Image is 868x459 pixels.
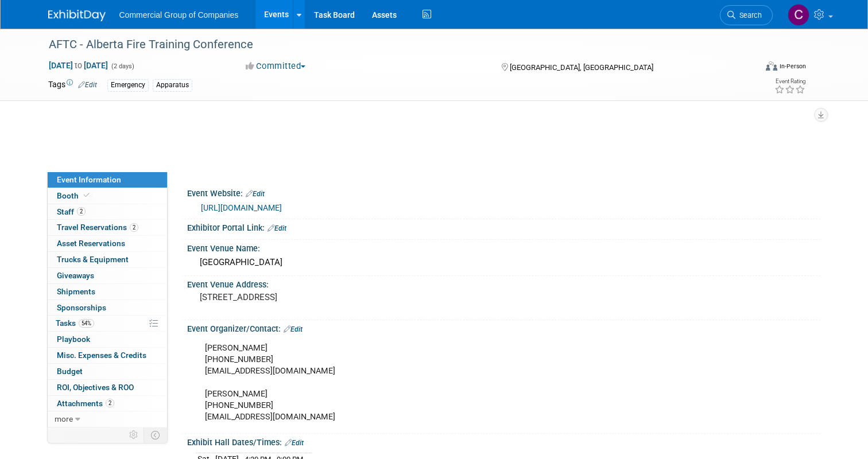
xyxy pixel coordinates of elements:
[56,318,94,328] span: Tasks
[57,287,95,296] span: Shipments
[48,380,167,395] a: ROI, Objectives & ROO
[48,172,167,188] a: Event Information
[510,63,653,72] span: [GEOGRAPHIC_DATA], [GEOGRAPHIC_DATA]
[57,271,94,280] span: Giveaways
[57,303,106,312] span: Sponsorships
[48,10,106,21] img: ExhibitDay
[57,351,146,360] span: Misc. Expenses & Credits
[48,79,97,92] td: Tags
[55,414,73,423] span: more
[48,188,167,204] a: Booth
[284,325,303,333] a: Edit
[45,34,742,55] div: AFTC - Alberta Fire Training Conference
[48,236,167,251] a: Asset Reservations
[242,60,310,72] button: Committed
[694,60,806,77] div: Event Format
[246,190,265,198] a: Edit
[720,5,773,25] a: Search
[187,240,820,254] div: Event Venue Name:
[124,427,144,442] td: Personalize Event Tab Strip
[73,61,84,70] span: to
[57,255,129,264] span: Trucks & Equipment
[200,292,439,302] pre: [STREET_ADDRESS]
[48,220,167,235] a: Travel Reservations2
[187,434,820,449] div: Exhibit Hall Dates/Times:
[48,268,167,283] a: Giveaways
[119,10,239,20] span: Commercial Group of Companies
[57,207,86,216] span: Staff
[197,337,697,429] div: [PERSON_NAME] [PHONE_NUMBER] [EMAIL_ADDRESS][DOMAIN_NAME] [PERSON_NAME] [PHONE_NUMBER] [EMAIL_ADD...
[57,175,121,184] span: Event Information
[110,63,134,70] span: (2 days)
[77,207,86,216] span: 2
[187,320,820,335] div: Event Organizer/Contact:
[766,61,777,71] img: Format-Inperson.png
[735,11,762,20] span: Search
[107,79,149,91] div: Emergency
[48,60,108,71] span: [DATE] [DATE]
[48,411,167,427] a: more
[144,427,167,442] td: Toggle Event Tabs
[153,79,192,91] div: Apparatus
[57,367,83,376] span: Budget
[106,399,114,407] span: 2
[78,81,97,89] a: Edit
[48,364,167,379] a: Budget
[48,252,167,267] a: Trucks & Equipment
[48,396,167,411] a: Attachments2
[48,316,167,331] a: Tasks54%
[48,348,167,363] a: Misc. Expenses & Credits
[84,192,90,199] i: Booth reservation complete
[268,224,286,232] a: Edit
[788,4,809,26] img: Cole Mattern
[79,319,94,328] span: 54%
[57,239,125,248] span: Asset Reservations
[196,254,812,271] div: [GEOGRAPHIC_DATA]
[57,383,134,392] span: ROI, Objectives & ROO
[285,439,304,447] a: Edit
[48,204,167,220] a: Staff2
[48,284,167,299] a: Shipments
[187,185,820,200] div: Event Website:
[130,223,138,232] span: 2
[187,219,820,234] div: Exhibitor Portal Link:
[201,203,282,212] a: [URL][DOMAIN_NAME]
[48,332,167,347] a: Playbook
[57,191,92,200] span: Booth
[779,62,806,71] div: In-Person
[57,334,90,344] span: Playbook
[48,300,167,316] a: Sponsorships
[774,79,805,84] div: Event Rating
[187,276,820,290] div: Event Venue Address:
[57,399,114,408] span: Attachments
[57,223,138,232] span: Travel Reservations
